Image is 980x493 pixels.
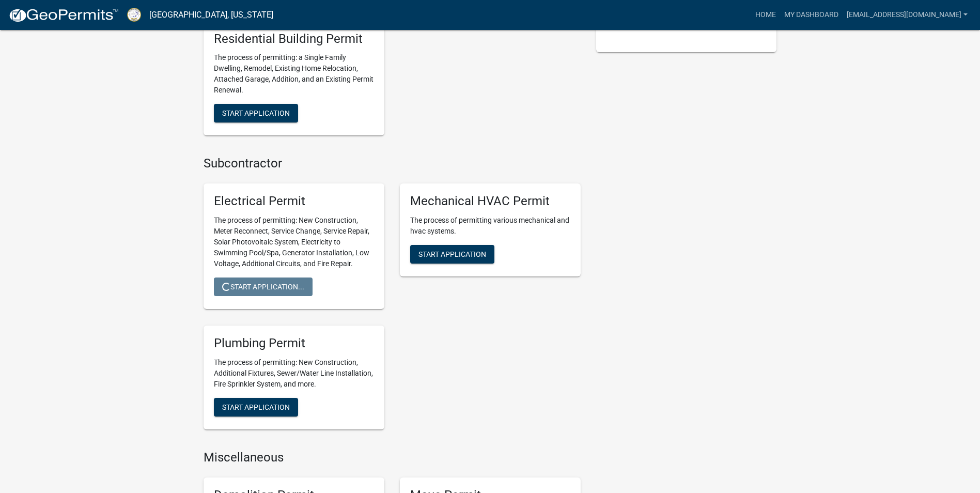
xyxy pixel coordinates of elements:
p: The process of permitting various mechanical and hvac systems. [410,215,570,237]
button: Start Application... [214,278,313,296]
p: The process of permitting: New Construction, Additional Fixtures, Sewer/Water Line Installation, ... [214,357,374,390]
span: Start Application [222,109,290,117]
a: Home [751,5,780,25]
h5: Residential Building Permit [214,32,374,47]
a: My Dashboard [780,5,843,25]
img: Putnam County, Georgia [127,8,141,22]
h5: Plumbing Permit [214,336,374,351]
a: [EMAIL_ADDRESS][DOMAIN_NAME] [843,5,972,25]
button: Start Application [214,398,298,417]
h5: Mechanical HVAC Permit [410,194,570,209]
h4: Subcontractor [204,156,581,171]
span: Start Application [418,250,486,258]
button: Start Application [410,245,494,264]
a: [GEOGRAPHIC_DATA], [US_STATE] [149,6,273,24]
h4: Miscellaneous [204,450,581,465]
button: Start Application [214,104,298,122]
span: Start Application [222,403,290,411]
span: Start Application... [222,283,304,291]
p: The process of permitting: a Single Family Dwelling, Remodel, Existing Home Relocation, Attached ... [214,52,374,96]
h5: Electrical Permit [214,194,374,209]
p: The process of permitting: New Construction, Meter Reconnect, Service Change, Service Repair, Sol... [214,215,374,269]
